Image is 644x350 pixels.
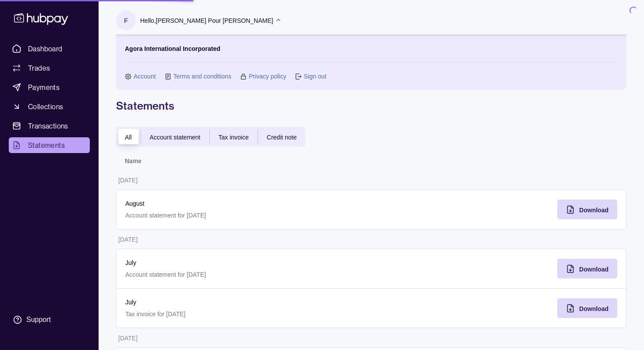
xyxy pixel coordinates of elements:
[125,157,142,164] p: Name
[28,140,65,150] span: Statements
[125,309,363,319] p: Tax invoice for [DATE]
[304,71,326,81] a: Sign out
[118,236,138,243] p: [DATE]
[28,43,63,54] span: Dashboard
[9,311,90,329] a: Support
[134,71,156,81] a: Account
[125,297,363,307] p: July
[118,177,138,184] p: [DATE]
[267,134,297,141] span: Credit note
[219,134,249,141] span: Tax invoice
[28,82,60,93] span: Payments
[116,99,626,113] h1: Statements
[150,134,201,141] span: Account statement
[124,16,128,25] p: F
[9,79,90,95] a: Payments
[249,71,287,81] a: Privacy policy
[125,211,363,220] p: Account statement for [DATE]
[28,121,68,131] span: Transactions
[9,118,90,134] a: Transactions
[26,315,51,325] div: Support
[116,127,305,146] div: documentTypes
[579,305,609,312] span: Download
[557,298,617,318] button: Download
[125,44,220,54] p: Agora International Incorporated
[557,200,617,219] button: Download
[125,270,363,279] p: Account statement for [DATE]
[579,207,609,214] span: Download
[9,99,90,114] a: Collections
[9,41,90,57] a: Dashboard
[28,63,50,73] span: Trades
[9,137,90,153] a: Statements
[28,101,63,112] span: Collections
[140,16,273,25] p: Hello, [PERSON_NAME] Pour [PERSON_NAME]
[125,134,132,141] span: All
[118,335,138,342] p: [DATE]
[557,259,617,279] button: Download
[125,258,363,268] p: July
[125,199,363,208] p: August
[173,71,231,81] a: Terms and conditions
[579,266,609,273] span: Download
[9,60,90,76] a: Trades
